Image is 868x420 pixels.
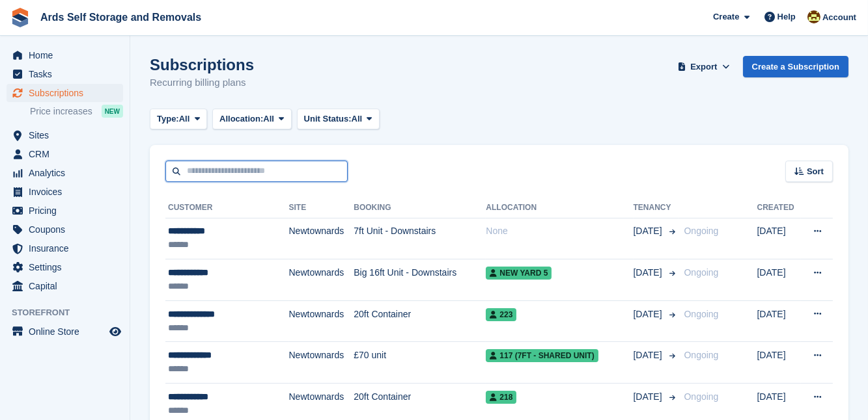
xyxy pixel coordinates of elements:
span: All [352,112,363,125]
a: menu [7,183,123,201]
h1: Subscriptions [150,56,254,73]
span: [DATE] [634,308,665,321]
th: Booking [354,198,486,218]
th: Created [757,198,801,218]
td: 20ft Container [354,300,486,342]
span: All [263,112,274,125]
td: [DATE] [757,218,801,259]
a: menu [7,322,123,341]
span: Insurance [29,239,107,257]
button: Unit Status: All [297,109,380,130]
img: stora-icon-8386f47178a22dfd0bd8f6a31ec36ba5ce8667c1dd55bd0f319d3a0aa187defe.svg [10,8,30,27]
a: menu [7,46,123,64]
a: menu [7,145,123,163]
p: Recurring billing plans [150,75,254,90]
span: Sites [29,126,107,144]
td: [DATE] [757,259,801,301]
span: New yard 5 [486,267,552,280]
th: Tenancy [634,198,679,218]
a: menu [7,202,123,220]
a: Create a Subscription [743,56,848,77]
span: Ongoing [684,267,719,278]
a: menu [7,126,123,144]
span: Invoices [29,183,107,201]
span: Ongoing [684,350,719,360]
span: Sort [807,165,824,178]
span: 218 [486,391,516,404]
div: NEW [102,105,123,118]
span: Ongoing [684,391,719,402]
span: Home [29,46,107,64]
span: All [179,112,190,125]
a: menu [7,277,123,295]
span: [DATE] [634,224,665,238]
span: Subscriptions [29,84,107,102]
td: [DATE] [757,342,801,384]
th: Site [289,198,354,218]
img: Mark McFerran [807,10,820,23]
span: Online Store [29,322,107,341]
span: Type: [157,112,179,125]
span: [DATE] [634,266,665,280]
span: Allocation: [219,112,263,125]
span: Tasks [29,65,107,83]
td: £70 unit [354,342,486,384]
th: Allocation [486,198,633,218]
td: Newtownards [289,300,354,342]
span: Ongoing [684,226,719,236]
td: Newtownards [289,259,354,301]
a: Price increases NEW [30,104,123,118]
a: menu [7,258,123,276]
span: Help [777,10,796,23]
span: Price increases [30,105,92,118]
div: None [486,224,633,238]
a: menu [7,164,123,182]
span: [DATE] [634,348,665,362]
td: 7ft Unit - Downstairs [354,218,486,259]
span: Account [822,11,856,24]
a: menu [7,84,123,102]
a: menu [7,65,123,83]
a: menu [7,239,123,257]
span: 117 (7ft - shared unit) [486,349,598,362]
span: Export [690,60,717,73]
td: Newtownards [289,218,354,259]
span: Create [713,10,739,23]
span: Coupons [29,220,107,239]
span: [DATE] [634,390,665,404]
span: CRM [29,145,107,163]
th: Customer [165,198,289,218]
td: [DATE] [757,300,801,342]
span: Storefront [12,306,130,319]
a: Preview store [107,324,123,339]
a: Ards Self Storage and Removals [35,7,206,28]
span: Pricing [29,202,107,220]
button: Export [675,56,733,77]
span: Ongoing [684,309,719,319]
span: Settings [29,258,107,276]
a: menu [7,220,123,239]
span: Capital [29,277,107,295]
td: Newtownards [289,342,354,384]
td: Big 16ft Unit - Downstairs [354,259,486,301]
span: 223 [486,308,516,321]
span: Unit Status: [304,112,352,125]
button: Type: All [150,109,207,130]
button: Allocation: All [212,109,292,130]
span: Analytics [29,164,107,182]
